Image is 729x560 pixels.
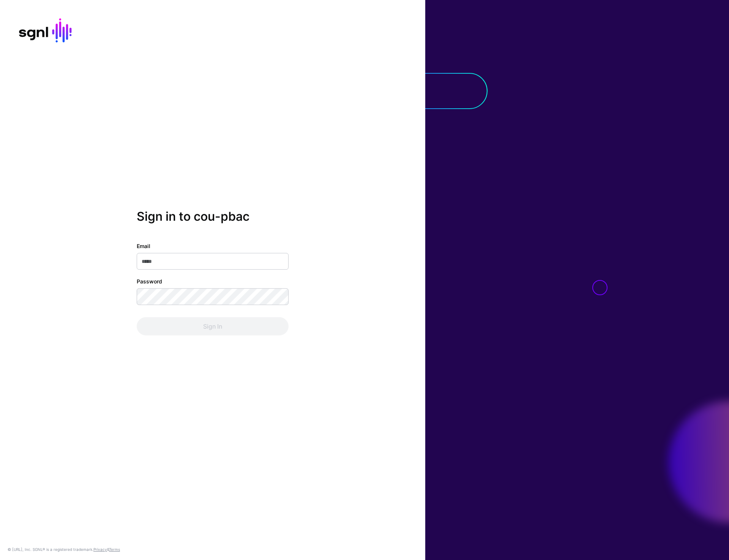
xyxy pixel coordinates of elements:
label: Email [137,242,150,250]
a: Privacy [93,547,107,552]
label: Password [137,277,162,285]
a: Terms [109,547,120,552]
h2: Sign in to cou-pbac [137,209,289,224]
div: © [URL], Inc. SGNL® is a registered trademark. & [8,546,120,552]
